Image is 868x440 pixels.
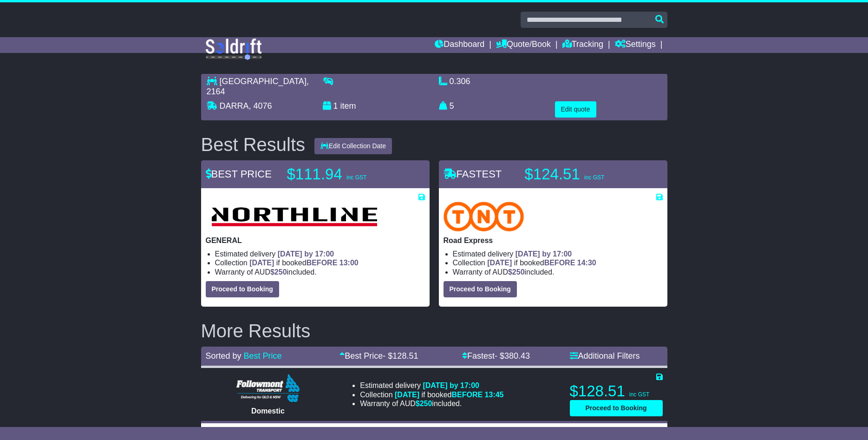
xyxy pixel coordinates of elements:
[360,381,503,390] li: Estimated delivery
[201,321,667,341] h2: More Results
[444,202,524,231] img: TNT Domestic: Road Express
[339,259,359,267] span: 13:00
[495,351,530,361] span: - $
[360,399,503,408] li: Warranty of AUD included.
[453,250,663,258] li: Estimated delivery
[287,165,403,184] p: $111.94
[444,168,502,180] span: FASTEST
[206,281,279,297] button: Proceed to Booking
[629,391,649,398] span: inc GST
[453,258,663,267] li: Collection
[249,259,358,267] span: if booked
[215,268,425,276] li: Warranty of AUD included.
[314,138,392,154] button: Edit Collection Date
[496,37,551,53] a: Quote/Book
[244,351,282,361] a: Best Price
[395,391,503,399] span: if booked
[487,259,596,267] span: if booked
[420,400,432,407] span: 250
[206,351,241,361] span: Sorted by
[450,101,454,111] span: 5
[435,37,484,53] a: Dashboard
[615,37,656,53] a: Settings
[360,390,503,399] li: Collection
[562,37,603,53] a: Tracking
[215,258,425,267] li: Collection
[220,101,249,111] span: DARRA
[453,268,663,276] li: Warranty of AUD included.
[570,400,663,416] button: Proceed to Booking
[251,407,285,415] span: Domestic
[416,400,432,407] span: $
[333,101,338,111] span: 1
[512,268,525,276] span: 250
[340,101,356,111] span: item
[555,101,596,118] button: Edit quote
[584,174,604,181] span: inc GST
[206,202,383,231] img: Northline Distribution: GENERAL
[450,77,470,86] span: 0.306
[270,268,287,276] span: $
[487,259,512,267] span: [DATE]
[544,259,575,267] span: BEFORE
[220,77,307,86] span: [GEOGRAPHIC_DATA]
[577,259,596,267] span: 14:30
[274,268,287,276] span: 250
[444,236,663,245] p: Road Express
[444,281,517,297] button: Proceed to Booking
[346,174,366,181] span: inc GST
[249,101,272,111] span: , 4076
[395,391,419,399] span: [DATE]
[383,351,418,361] span: - $
[215,250,425,258] li: Estimated delivery
[508,268,525,276] span: $
[339,351,418,361] a: Best Price- $128.51
[570,351,640,361] a: Additional Filters
[196,134,310,155] div: Best Results
[516,250,572,258] span: [DATE] by 17:00
[570,382,663,401] p: $128.51
[278,250,334,258] span: [DATE] by 17:00
[504,351,530,361] span: 380.43
[207,77,309,96] span: , 2164
[206,168,272,180] span: BEST PRICE
[525,165,641,184] p: $124.51
[249,259,274,267] span: [DATE]
[462,351,530,361] a: Fastest- $380.43
[423,381,479,389] span: [DATE] by 17:00
[485,391,504,399] span: 13:45
[236,374,300,402] img: Followmont Transport: Domestic
[206,236,425,245] p: GENERAL
[307,259,338,267] span: BEFORE
[451,391,483,399] span: BEFORE
[392,351,418,361] span: 128.51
